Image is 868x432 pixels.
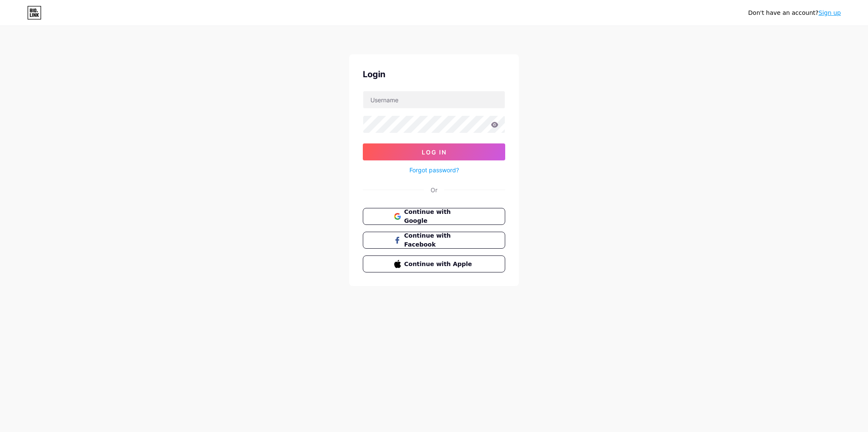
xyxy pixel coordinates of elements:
button: Log In [363,143,505,160]
div: Or [431,185,437,194]
a: Forgot password? [409,166,459,174]
button: Continue with Apple [363,255,505,272]
div: Don't have an account? [748,8,841,17]
button: Continue with Google [363,208,505,225]
div: Login [363,68,505,81]
button: Continue with Facebook [363,232,505,249]
span: Continue with Facebook [404,231,474,249]
a: Sign up [818,9,841,16]
span: Continue with Google [404,208,474,225]
span: Continue with Apple [404,260,474,269]
input: Username [363,91,505,108]
span: Log In [422,149,447,156]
